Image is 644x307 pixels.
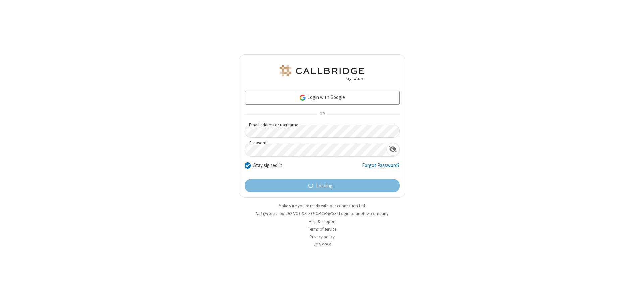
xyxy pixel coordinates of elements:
img: google-icon.png [299,94,306,101]
button: Loading... [245,179,400,192]
a: Make sure you're ready with our connection test [279,203,365,209]
a: Forgot Password? [362,162,400,174]
span: OR [317,110,327,119]
button: Login to another company [339,210,388,217]
a: Login with Google [245,91,400,104]
label: Stay signed in [253,162,282,169]
li: Not QA Selenium DO NOT DELETE OR CHANGE? [239,210,405,217]
img: QA Selenium DO NOT DELETE OR CHANGE [278,65,366,81]
li: v2.6.349.3 [239,241,405,248]
a: Privacy policy [310,234,335,240]
a: Terms of service [308,226,336,232]
a: Help & support [309,219,336,224]
div: Show password [386,143,399,156]
span: Loading... [316,182,336,190]
input: Password [245,143,386,156]
input: Email address or username [245,125,400,138]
